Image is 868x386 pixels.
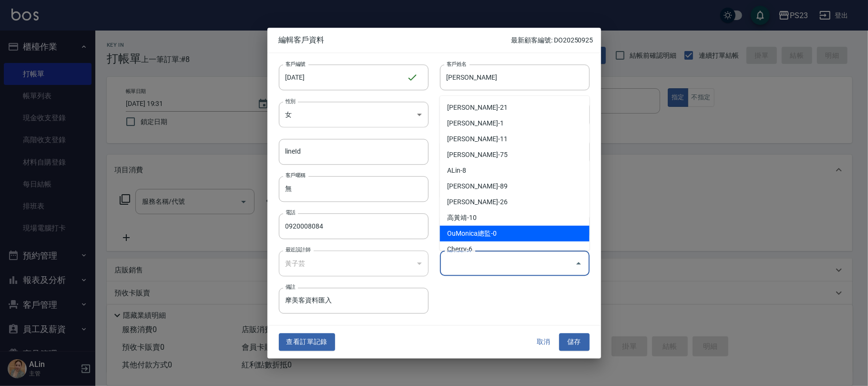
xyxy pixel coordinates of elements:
[286,209,296,216] label: 電話
[529,334,559,351] button: 取消
[440,115,590,131] li: [PERSON_NAME]-1
[279,334,335,351] button: 查看訂單記錄
[559,334,590,351] button: 儲存
[511,35,593,45] p: 最新顧客編號: DO20250925
[440,147,590,163] li: [PERSON_NAME]-75
[440,163,590,178] li: ALin-8
[286,172,306,179] label: 客戶暱稱
[279,102,429,127] div: 女
[279,35,511,45] span: 編輯客戶資料
[440,210,590,226] li: 高黃靖-10
[286,97,296,104] label: 性別
[440,178,590,194] li: [PERSON_NAME]-89
[447,60,467,67] label: 客戶姓名
[440,226,590,241] li: OuMonica總監-0
[279,250,429,276] div: 黃子芸
[286,60,306,67] label: 客戶編號
[571,256,586,271] button: Close
[440,131,590,147] li: [PERSON_NAME]-11
[286,246,310,253] label: 最近設計師
[440,100,590,115] li: [PERSON_NAME]-21
[440,241,590,257] li: Cherry-6
[286,284,296,291] label: 備註
[440,194,590,210] li: [PERSON_NAME]-26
